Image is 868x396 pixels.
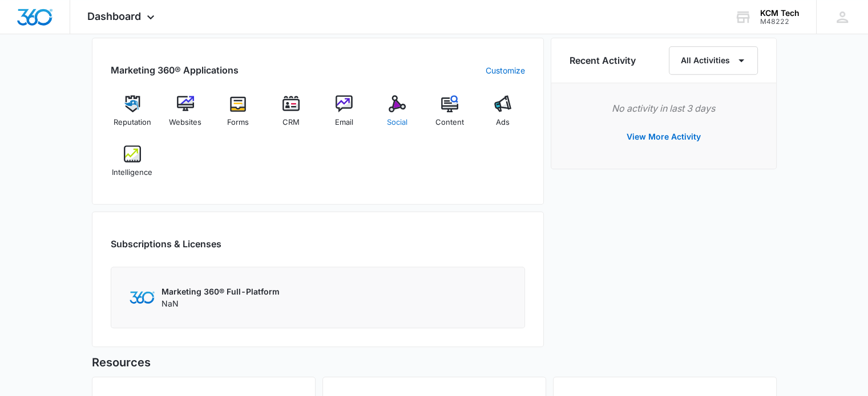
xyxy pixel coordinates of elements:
a: Content [428,95,472,136]
span: CRM [282,117,300,128]
p: Marketing 360® Full-Platform [162,285,280,297]
button: All Activities [669,46,758,75]
a: Forms [216,95,260,136]
span: Reputation [114,117,151,128]
span: Email [335,117,353,128]
a: Social [375,95,419,136]
div: account name [760,9,800,18]
span: Websites [169,117,201,128]
span: Ads [496,117,510,128]
h6: Recent Activity [570,54,636,67]
span: Content [435,117,464,128]
div: NaN [162,285,280,309]
a: Websites [163,95,207,136]
span: Dashboard [87,10,141,22]
a: Ads [481,95,525,136]
img: Marketing 360 Logo [130,291,155,303]
h5: Resources [92,354,777,371]
p: No activity in last 3 days [570,101,758,115]
a: Email [322,95,366,136]
span: Forms [227,117,249,128]
a: Customize [486,64,525,76]
h2: Marketing 360® Applications [111,63,239,77]
span: Social [387,117,407,128]
a: CRM [269,95,313,136]
button: View More Activity [615,123,712,150]
span: Intelligence [112,167,152,178]
h2: Subscriptions & Licenses [111,237,221,251]
div: account id [760,18,800,26]
a: Reputation [111,95,155,136]
a: Intelligence [111,145,155,186]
